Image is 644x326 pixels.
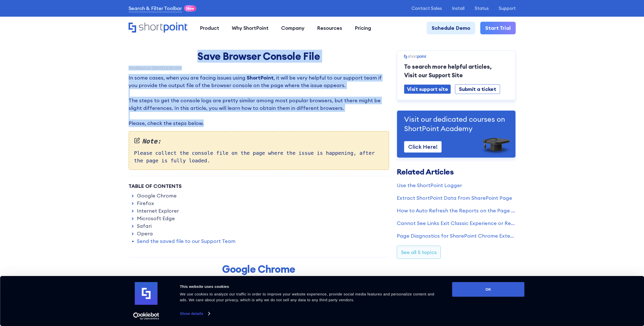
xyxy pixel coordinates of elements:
[397,168,516,175] h3: Related Articles
[452,6,465,11] a: Install
[134,137,384,146] em: Note:
[475,6,489,11] a: Status
[404,85,451,94] a: Visit support site
[180,310,210,317] a: Show details
[129,66,389,70] div: Modified on: [DATE] 6:29 AM
[355,24,371,32] div: Pricing
[317,24,342,32] div: Resources
[404,62,508,80] p: To search more helpful articles, Visit our Support Site
[137,207,179,215] a: Internet Explorer
[129,22,188,33] a: Home
[137,192,177,199] a: Google Chrome
[499,6,516,11] a: Support
[404,115,508,133] p: Visit our dedicated courses on ShortPoint Academy
[275,22,311,34] a: Company
[137,215,175,222] a: Microsoft Edge
[124,312,168,320] a: Usercentrics Cookiebot - opens in a new window
[137,237,236,245] a: Send the saved file to our Support Team
[411,6,442,11] a: Contact Sales
[164,263,354,275] h2: Google Chrome
[180,284,441,290] div: This website uses cookies
[129,74,389,127] p: In some cases, when you are facing issues using , it will be very helpful to our support team if ...
[225,22,275,34] a: Why ShortPoint
[135,282,158,305] img: logo
[397,194,516,202] a: Extract ShortPoint Data From SharePoint Page
[455,84,500,94] a: Submit a ticket
[129,182,389,190] div: Table of Contents
[232,24,268,32] div: Why ShortPoint
[452,282,525,297] button: OK
[397,219,516,227] a: Cannot See Links Exit Classic Experience or Return to Classic SharePoint?
[247,74,274,81] a: ShortPoint
[427,22,475,34] a: Schedule Demo
[397,182,516,189] a: Use the ShortPoint Logger
[180,292,434,302] span: We use cookies to analyze our traffic in order to improve your website experience, provide social...
[200,24,219,32] div: Product
[311,22,348,34] a: Resources
[129,131,389,170] div: Please collect the console file on the page where the issue is happening, after the page is fully...
[397,207,516,214] a: How to Auto Refresh the Reports on the Page Having ShortPoint Power BI Element
[348,22,378,34] a: Pricing
[194,22,225,34] a: Product
[480,22,516,34] a: Start Trial
[137,222,152,230] a: Safari
[129,5,182,12] a: Search & Filter Toolbar
[164,51,354,62] h1: Save Browser Console File
[404,141,442,153] a: Click Here!
[397,246,441,259] a: See all 5 topics
[137,199,154,207] a: Firefox
[397,232,516,240] a: Page Diagnostics for SharePoint Chrome Extension Incompatibility
[137,230,153,237] a: Opera
[281,24,304,32] div: Company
